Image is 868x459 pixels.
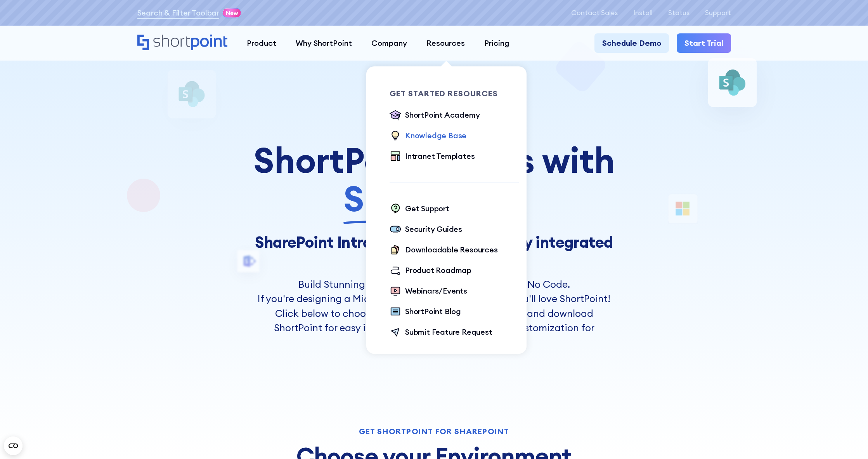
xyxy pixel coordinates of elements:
[405,203,449,214] div: Get Support
[343,179,525,218] span: SharePoint
[475,33,519,53] a: Pricing
[405,223,462,235] div: Security Guides
[405,326,492,338] div: Submit Feature Request
[390,223,462,236] a: Security Guides
[677,33,731,53] a: Start Trial
[405,109,480,121] div: ShortPoint Academy
[405,130,466,141] div: Knowledge Base
[137,7,219,19] a: Search & Filter Toolbar
[390,150,475,163] a: Intranet Templates
[252,141,616,218] div: ShortPoint works with
[390,244,498,257] a: Downloadable Resources
[405,150,475,162] div: Intranet Templates
[484,37,509,49] div: Pricing
[4,436,23,455] button: Open CMP widget
[390,130,466,143] a: Knowledge Base
[594,33,669,53] a: Schedule Demo
[728,369,868,459] iframe: Chat Widget
[668,9,690,17] a: Status
[705,9,731,17] a: Support
[417,33,475,53] a: Resources
[405,264,471,276] div: Product Roadmap
[390,109,480,122] a: ShortPoint Academy
[283,428,586,435] div: Get Shortpoint for Sharepoint
[252,277,616,292] h2: Build Stunning SharePoint Intranet sites Fast With No Code.
[633,9,653,17] a: Install
[426,37,465,49] div: Resources
[405,306,461,317] div: ShortPoint Blog
[405,244,498,256] div: Downloadable Resources
[252,233,616,269] h1: SharePoint Intranet sites can be easily integrated with ShortPoint
[371,37,407,49] div: Company
[237,33,286,53] a: Product
[390,306,461,318] a: ShortPoint Blog
[252,292,616,350] p: If you're designing a Microsoft SharePoint intranet site, you'll love ShortPoint! Click below to ...
[286,33,362,53] a: Why ShortPoint
[390,203,449,216] a: Get Support
[362,33,417,53] a: Company
[296,37,352,49] div: Why ShortPoint
[137,35,228,51] a: Home
[247,37,276,49] div: Product
[571,9,618,17] a: Contact Sales
[390,90,519,97] div: Get Started Resources
[390,285,467,298] a: Webinars/Events
[390,326,492,339] a: Submit Feature Request
[390,264,471,277] a: Product Roadmap
[405,285,467,297] div: Webinars/Events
